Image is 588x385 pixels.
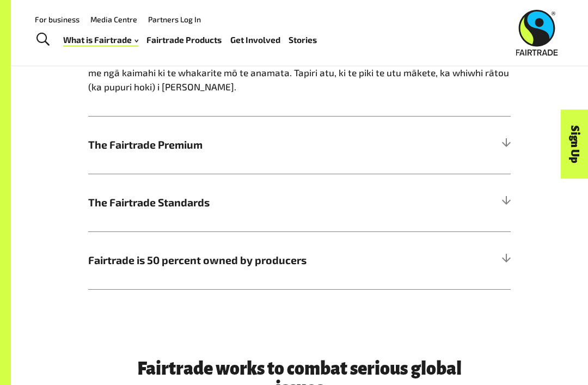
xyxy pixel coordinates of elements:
span: Fairtrade is 50 percent owned by producers [88,252,405,268]
a: Toggle Search [29,26,56,53]
span: The Fairtrade Premium [88,137,405,152]
a: Stories [289,32,317,47]
a: For business [35,15,79,24]
img: Fairtrade Australia New Zealand logo [516,10,558,56]
span: The Fairtrade Standards [88,194,405,210]
a: Partners Log In [148,15,201,24]
a: What is Fairtrade [63,32,138,47]
a: Get Involved [230,32,280,47]
a: Fairtrade Products [146,32,222,47]
a: Media Centre [90,15,137,24]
